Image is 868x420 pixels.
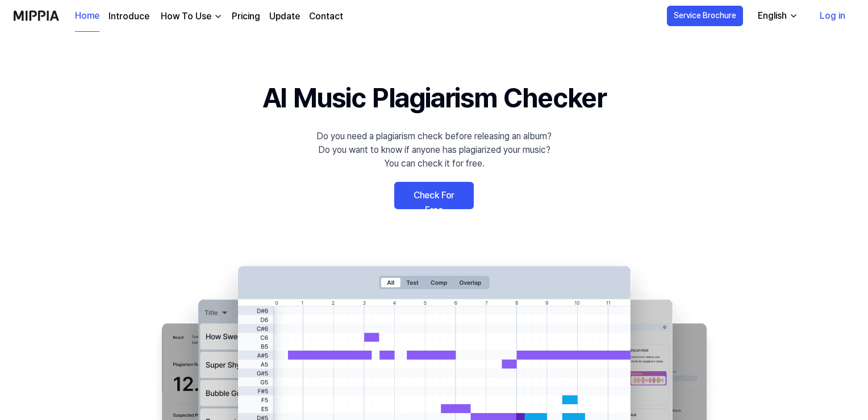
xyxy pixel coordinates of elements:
[749,5,805,27] button: English
[316,130,552,171] div: Do you need a plagiarism check before releasing an album? Do you want to know if anyone has plagi...
[269,10,300,23] a: Update
[75,1,99,32] a: Home
[232,10,260,23] a: Pricing
[158,10,223,23] button: How To Use
[108,10,149,23] a: Introduce
[309,10,343,23] a: Contact
[394,182,474,209] a: Check For Free
[756,9,789,23] div: English
[667,6,743,26] button: Service Brochure
[214,12,223,21] img: down
[262,77,606,118] h1: AI Music Plagiarism Checker
[158,10,214,23] div: How To Use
